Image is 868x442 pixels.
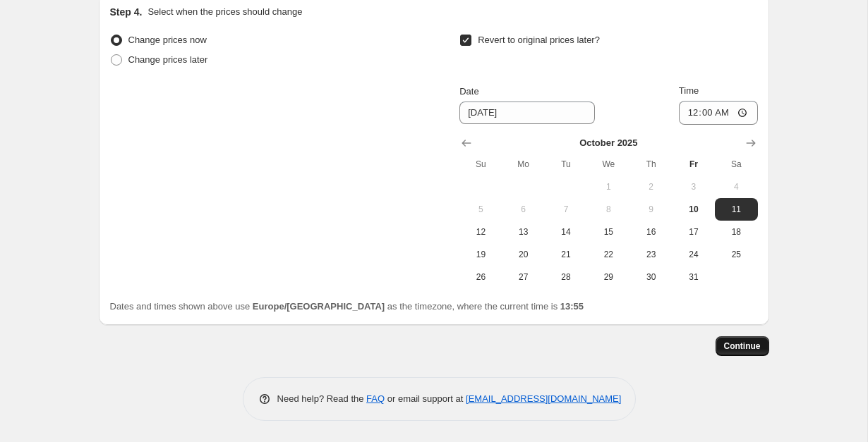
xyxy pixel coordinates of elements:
[678,181,709,192] span: 3
[635,181,666,192] span: 2
[550,226,581,238] span: 14
[741,133,761,153] button: Show next month, November 2025
[147,5,302,19] p: Select when the prices should change
[635,271,666,283] span: 30
[110,301,584,312] span: Dates and times shown above use as the timezone, where the current time is
[545,221,587,243] button: Tuesday October 14 2025
[550,249,581,260] span: 21
[550,159,581,170] span: Tu
[678,204,709,215] span: 10
[673,176,715,198] button: Friday October 3 2025
[502,198,545,221] button: Monday October 6 2025
[459,266,502,288] button: Sunday October 26 2025
[366,393,385,404] a: FAQ
[678,226,709,238] span: 17
[465,226,496,238] span: 12
[716,336,769,356] button: Continue
[593,204,624,215] span: 8
[721,159,752,170] span: Sa
[545,153,587,176] th: Tuesday
[593,181,624,192] span: 1
[465,249,496,260] span: 19
[465,159,496,170] span: Su
[587,266,629,288] button: Wednesday October 29 2025
[629,266,672,288] button: Thursday October 30 2025
[587,243,629,266] button: Wednesday October 22 2025
[593,159,624,170] span: We
[508,249,539,260] span: 20
[673,243,715,266] button: Friday October 24 2025
[715,198,757,221] button: Saturday October 11 2025
[502,153,545,176] th: Monday
[593,249,624,260] span: 22
[502,243,545,266] button: Monday October 20 2025
[465,271,496,283] span: 26
[459,86,478,97] span: Date
[673,198,715,221] button: Today Friday October 10 2025
[593,271,624,283] span: 29
[635,159,666,170] span: Th
[678,249,709,260] span: 24
[587,198,629,221] button: Wednesday October 8 2025
[673,221,715,243] button: Friday October 17 2025
[678,271,709,283] span: 31
[277,393,367,404] span: Need help? Read the
[715,176,757,198] button: Saturday October 4 2025
[629,243,672,266] button: Thursday October 23 2025
[678,159,709,170] span: Fr
[253,301,385,312] b: Europe/[GEOGRAPHIC_DATA]
[545,243,587,266] button: Tuesday October 21 2025
[673,153,715,176] th: Friday
[635,249,666,260] span: 23
[385,393,466,404] span: or email support at
[635,226,666,238] span: 16
[635,204,666,215] span: 9
[502,266,545,288] button: Monday October 27 2025
[110,5,143,19] h2: Step 4.
[459,243,502,266] button: Sunday October 19 2025
[466,393,621,404] a: [EMAIL_ADDRESS][DOMAIN_NAME]
[508,159,539,170] span: Mo
[721,249,752,260] span: 25
[721,181,752,192] span: 4
[550,204,581,215] span: 7
[508,204,539,215] span: 6
[457,133,476,153] button: Show previous month, September 2025
[721,204,752,215] span: 11
[629,198,672,221] button: Thursday October 9 2025
[715,221,757,243] button: Saturday October 18 2025
[478,35,600,45] span: Revert to original prices later?
[679,85,699,96] span: Time
[502,221,545,243] button: Monday October 13 2025
[459,198,502,221] button: Sunday October 5 2025
[679,101,758,125] input: 12:00
[673,266,715,288] button: Friday October 31 2025
[715,153,757,176] th: Saturday
[715,243,757,266] button: Saturday October 25 2025
[629,221,672,243] button: Thursday October 16 2025
[721,226,752,238] span: 18
[465,204,496,215] span: 5
[128,35,207,45] span: Change prices now
[459,102,595,124] input: 10/10/2025
[545,198,587,221] button: Tuesday October 7 2025
[508,271,539,283] span: 27
[459,221,502,243] button: Sunday October 12 2025
[587,176,629,198] button: Wednesday October 1 2025
[629,176,672,198] button: Thursday October 2 2025
[545,266,587,288] button: Tuesday October 28 2025
[629,153,672,176] th: Thursday
[459,153,502,176] th: Sunday
[593,226,624,238] span: 15
[587,221,629,243] button: Wednesday October 15 2025
[128,54,208,65] span: Change prices later
[724,340,761,352] span: Continue
[550,271,581,283] span: 28
[508,226,539,238] span: 13
[560,301,584,312] b: 13:55
[587,153,629,176] th: Wednesday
